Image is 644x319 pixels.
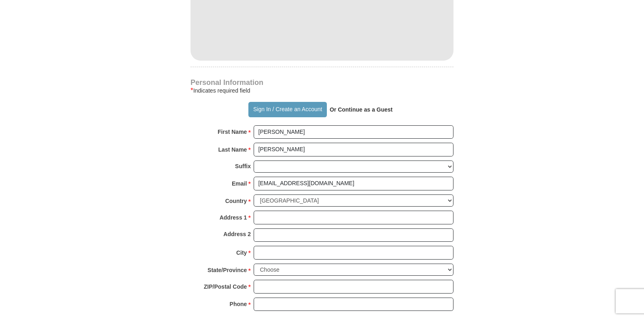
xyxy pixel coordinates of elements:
[218,126,247,137] strong: First Name
[208,264,247,276] strong: State/Province
[218,144,247,155] strong: Last Name
[191,79,453,86] h4: Personal Information
[223,228,251,240] strong: Address 2
[191,86,453,95] div: Indicates required field
[232,178,247,189] strong: Email
[248,102,326,117] button: Sign In / Create an Account
[225,195,247,207] strong: Country
[220,212,247,223] strong: Address 1
[204,281,247,292] strong: ZIP/Postal Code
[230,298,247,310] strong: Phone
[236,247,247,258] strong: City
[235,161,251,172] strong: Suffix
[330,106,393,113] strong: Or Continue as a Guest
